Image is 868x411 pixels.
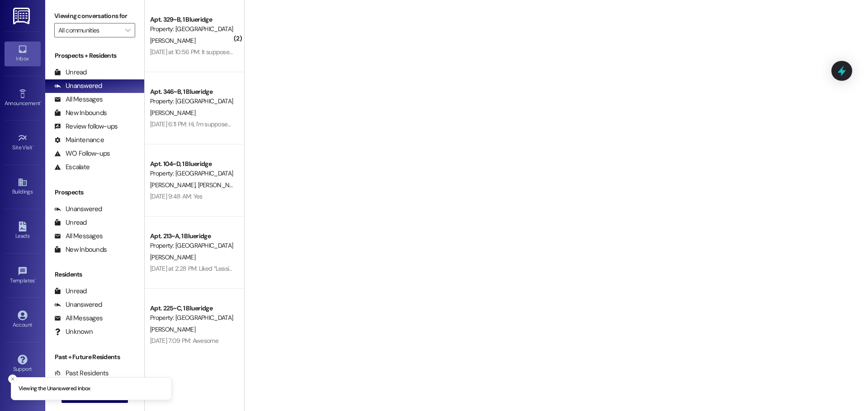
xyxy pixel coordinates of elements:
div: Unread [54,68,87,77]
div: New Inbounds [54,108,107,118]
div: [DATE] at 2:28 PM: Liked “Leasing Blueridge ([GEOGRAPHIC_DATA]): Oh, that's totally fine! When I ... [150,264,619,272]
a: Inbox [5,42,41,66]
div: Past + Future Residents [45,352,144,362]
div: Unanswered [54,204,102,214]
div: Prospects + Residents [45,51,144,60]
div: All Messages [54,231,103,241]
div: [DATE] 7:09 PM: Awesome [150,337,218,345]
span: [PERSON_NAME] [150,181,198,189]
div: Unanswered [54,300,102,309]
div: Apt. 329~B, 1 Blueridge [150,15,234,24]
a: Buildings [5,175,41,199]
span: • [33,143,34,149]
a: Account [5,308,41,332]
a: Templates • [5,263,41,288]
div: Property: [GEOGRAPHIC_DATA] [150,97,234,106]
a: Site Visit • [5,130,41,155]
div: New Inbounds [54,245,107,254]
div: Escalate [54,162,90,172]
div: Prospects [45,188,144,197]
span: [PERSON_NAME] [150,37,195,45]
span: [PERSON_NAME] [198,181,245,189]
div: Apt. 104~D, 1 Blueridge [150,159,234,169]
input: All communities [58,23,121,37]
div: Unanswered [54,81,102,91]
a: Support [5,352,41,376]
div: [DATE] at 10:56 PM: It supposedly expired on the 16th [150,48,289,56]
i:  [125,27,130,34]
div: All Messages [54,95,103,104]
span: [PERSON_NAME] [150,325,195,333]
div: Property: [GEOGRAPHIC_DATA] [150,24,234,34]
div: Property: [GEOGRAPHIC_DATA] [150,169,234,178]
div: Apt. 346~B, 1 Blueridge [150,87,234,97]
span: • [40,99,42,105]
span: [PERSON_NAME] [150,253,195,261]
span: • [35,276,36,282]
label: Viewing conversations for [54,9,135,23]
span: [PERSON_NAME] [150,109,195,117]
button: Close toast [8,374,17,383]
div: Apt. 225~C, 1 Blueridge [150,304,234,313]
div: All Messages [54,314,103,323]
div: Unread [54,218,87,227]
div: Unknown [54,327,93,337]
div: Property: [GEOGRAPHIC_DATA] [150,241,234,250]
div: Review follow-ups [54,122,118,131]
div: [DATE] 9:48 AM: Yes [150,192,203,200]
img: ResiDesk Logo [13,8,32,24]
div: Residents [45,270,144,279]
div: WO Follow-ups [54,149,110,158]
a: Leads [5,219,41,243]
div: Apt. 213~A, 1 Blueridge [150,231,234,241]
div: Unread [54,286,87,296]
div: [DATE] 6:11 PM: Hi, I'm supposed to be transferring to 102 from 346 and was told I should be able... [150,120,662,128]
div: Property: [GEOGRAPHIC_DATA] [150,313,234,323]
p: Viewing the Unanswered inbox [19,385,90,393]
div: Maintenance [54,135,104,145]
